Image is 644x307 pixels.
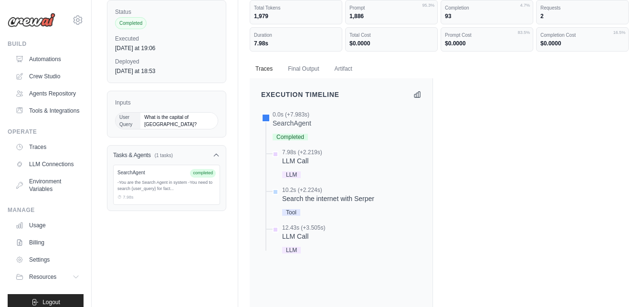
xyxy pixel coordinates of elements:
time: October 9, 2025 at 18:53 IST [115,68,156,74]
span: (1 tasks) [155,152,173,159]
span: Logout [42,298,60,306]
dt: Completion [445,4,529,11]
div: 7.98s (+2.219s) [282,148,322,156]
iframe: Chat Widget [596,261,644,307]
div: Build [8,40,84,48]
a: Traces [11,139,84,155]
dd: 93 [445,12,529,20]
div: -You are the Search Agent in system -You need to search {user_query} for fact... [117,180,216,192]
span: Tool [282,209,300,216]
label: Deployed [115,58,218,65]
span: Completed [115,17,147,29]
div: LLM Call [282,232,325,241]
div: Search the internet with Serper [282,194,374,203]
div: 12.43s (+3.505s) [282,224,325,232]
div: SearchAgent [117,169,186,176]
a: Settings [11,252,84,267]
dd: $0.0000 [349,40,433,47]
button: Resources [11,269,84,285]
h2: Execution Timeline [261,90,339,99]
div: 10.2s (+2.224s) [282,186,374,194]
dt: Total Cost [349,32,433,39]
dt: Prompt Cost [445,32,529,39]
span: 4.7% [520,2,530,9]
span: completed [190,169,216,178]
dt: Total Tokens [254,4,338,11]
span: Completed [273,134,308,140]
dt: Prompt [349,4,433,11]
a: Crew Studio [11,69,84,84]
img: Logo [8,13,55,27]
button: Artifact [329,59,358,79]
div: Operate [8,128,84,136]
button: Traces [250,59,278,79]
dt: Requests [540,4,624,11]
label: Inputs [115,99,218,106]
h3: Tasks & Agents [113,151,151,159]
a: Automations [11,52,84,67]
a: Environment Variables [11,174,84,197]
span: LLM [282,171,301,178]
div: ⏱ 7.98s [117,194,216,201]
span: 16.5% [613,30,625,36]
dd: 1,886 [349,12,433,20]
div: LLM Call [282,156,322,166]
a: Usage [11,218,84,233]
dd: 7.98s [254,40,338,47]
dt: Completion Cost [540,32,624,39]
div: SearchAgent [273,118,311,128]
div: Manage [8,206,84,214]
div: 0.0s (+7.983s) [273,111,311,118]
label: Status [115,8,218,16]
a: Tools & Integrations [11,103,84,118]
dd: 1,979 [254,12,338,20]
a: Agents Repository [11,86,84,101]
dd: $0.0000 [445,40,529,47]
span: What is the capital of [GEOGRAPHIC_DATA]? [140,113,218,129]
span: Resources [29,273,56,281]
a: Billing [11,235,84,250]
dd: $0.0000 [540,40,624,47]
span: 83.5% [517,30,530,36]
dt: Duration [254,32,338,39]
span: User Query [116,113,140,129]
span: 95.3% [422,2,434,9]
span: LLM [282,247,301,254]
button: Final Output [282,59,325,79]
label: Executed [115,35,218,42]
dd: 2 [540,12,624,20]
time: October 9, 2025 at 19:06 IST [115,45,156,52]
a: LLM Connections [11,157,84,172]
